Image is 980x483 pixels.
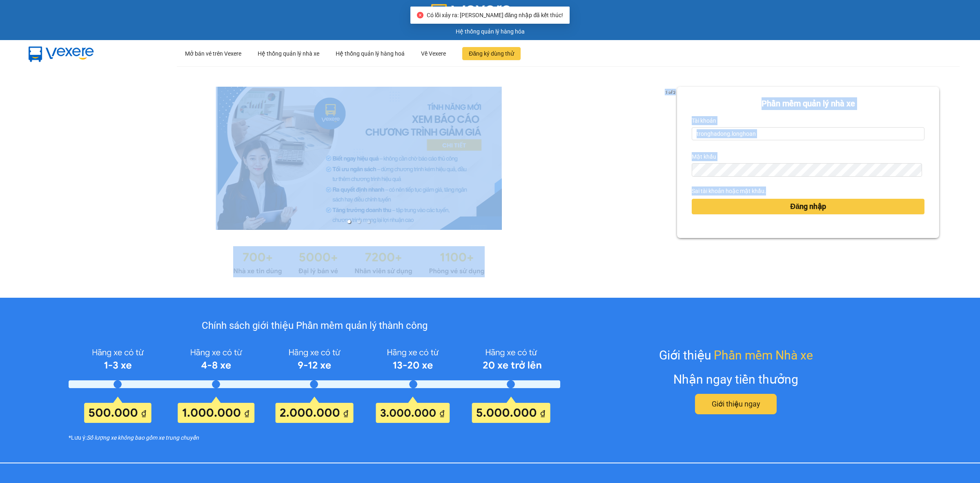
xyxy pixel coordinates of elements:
[336,40,405,67] div: Hệ thống quản lý hàng hoá
[714,346,813,365] span: Phần mềm Nhà xe
[357,220,361,223] li: slide item 2
[692,163,922,176] input: Mật khẩu
[692,114,716,127] label: Tài khoản
[712,398,760,410] span: Giới thiệu ngay
[347,220,351,223] li: slide item 1
[659,346,813,365] div: Giới thiệu
[69,318,560,334] div: Chính sách giới thiệu Phần mềm quản lý thành công
[692,186,924,195] div: Sai tài khoản hoặc mật khẩu.
[69,433,560,442] div: *Lưu ý:
[673,370,798,389] div: Nhận ngay tiền thưởng
[692,97,924,110] div: Phần mềm quản lý nhà xe
[790,201,826,212] span: Đăng nhập
[258,40,319,67] div: Hệ thống quản lý nhà xe
[663,87,677,97] p: 1 of 3
[421,40,446,67] div: Về Vexere
[469,49,514,58] span: Đăng ký dùng thử
[666,87,677,230] button: next slide / item
[692,127,924,140] input: Tài khoản
[692,199,924,214] button: Đăng nhập
[518,6,549,21] span: GMS
[431,4,512,22] img: logo 2
[233,246,485,277] img: Statistics.png
[367,220,370,223] li: slide item 3
[417,12,423,18] span: close-circle
[185,40,241,67] div: Mở bán vé trên Vexere
[87,433,199,442] i: Số lượng xe không bao gồm xe trung chuyển
[2,27,978,36] div: Hệ thống quản lý hàng hóa
[69,344,560,423] img: policy-intruduce-detail.png
[427,12,563,18] span: Có lỗi xảy ra: [PERSON_NAME] đăng nhập đã kết thúc!
[692,150,716,163] label: Mật khẩu
[462,47,521,60] button: Đăng ký dùng thử
[41,87,52,230] button: previous slide / item
[695,394,777,414] button: Giới thiệu ngay
[20,40,102,67] img: mbUUG5Q.png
